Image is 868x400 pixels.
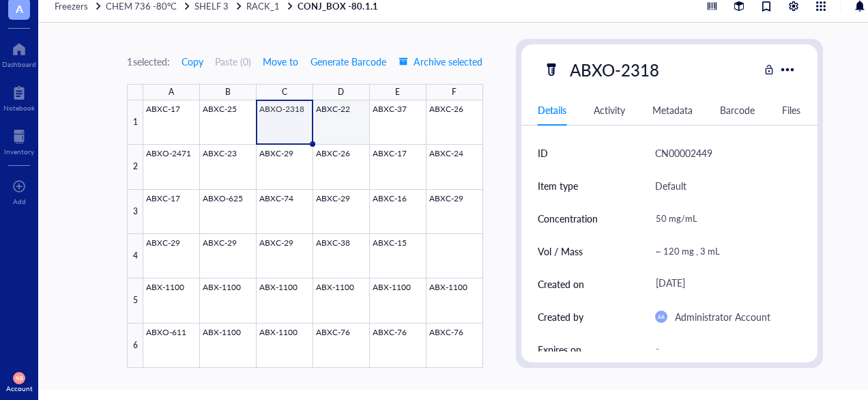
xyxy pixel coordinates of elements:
[127,278,143,323] div: 5
[658,314,665,320] span: AA
[181,51,204,72] button: Copy
[169,84,174,100] div: A
[538,211,598,226] div: Concentration
[650,337,796,362] div: -
[720,102,755,117] div: Barcode
[399,56,482,67] span: Archive selected
[127,190,143,234] div: 3
[650,237,796,266] div: ~ 120 mg , 3 mL
[127,145,143,189] div: 2
[182,56,203,67] span: Copy
[452,84,457,100] div: F
[310,51,387,72] button: Generate Barcode
[263,56,298,67] span: Move to
[538,244,583,259] div: Vol / Mass
[655,177,686,194] div: Default
[650,272,796,296] div: [DATE]
[338,84,344,100] div: D
[2,60,36,68] div: Dashboard
[538,309,583,324] div: Created by
[538,145,548,160] div: ID
[655,145,712,161] div: CN00002449
[3,104,35,112] div: Notebook
[6,384,33,392] div: Account
[538,102,566,117] div: Details
[3,82,35,112] a: Notebook
[127,324,143,368] div: 6
[127,234,143,278] div: 4
[4,147,34,156] div: Inventory
[2,38,36,68] a: Dashboard
[675,309,770,325] div: Administrator Account
[127,54,169,69] div: 1 selected:
[225,84,231,100] div: B
[538,276,584,291] div: Created on
[782,102,800,117] div: Files
[538,178,578,193] div: Item type
[310,56,386,67] span: Generate Barcode
[538,342,581,357] div: Expires on
[16,375,23,382] span: NB
[215,51,251,72] button: Paste (0)
[4,126,34,156] a: Inventory
[395,84,400,100] div: E
[594,102,625,117] div: Activity
[127,100,143,145] div: 1
[262,51,299,72] button: Move to
[398,51,483,72] button: Archive selected
[652,102,693,117] div: Metadata
[564,55,665,84] div: ABXO-2318
[13,197,26,205] div: Add
[282,84,287,100] div: C
[650,204,796,233] div: 50 mg/mL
